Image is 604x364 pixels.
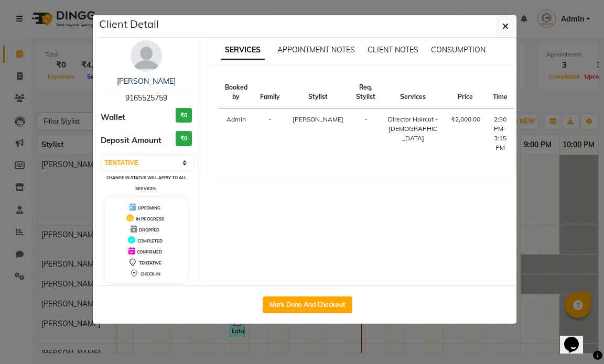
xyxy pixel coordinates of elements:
span: 9165525759 [125,93,167,103]
td: - [350,108,382,159]
th: Price [445,76,487,108]
th: Booked by [219,76,254,108]
iframe: chat widget [560,322,594,354]
span: UPCOMING [138,205,160,211]
h5: Client Detail [99,16,159,32]
h3: ₹0 [176,108,192,123]
td: Admin [219,108,254,159]
span: CLIENT NOTES [368,45,418,54]
small: Change in status will apply to all services. [106,175,186,191]
th: Stylist [286,76,350,108]
span: SERVICES [221,41,265,60]
td: 2:30 PM-3:15 PM [487,108,514,159]
span: [PERSON_NAME] [293,115,343,123]
span: APPOINTMENT NOTES [277,45,355,54]
th: Services [382,76,445,108]
th: Time [487,76,514,108]
span: DROPPED [139,227,159,233]
span: TENTATIVE [139,260,161,266]
span: COMPLETED [137,238,163,244]
h3: ₹0 [176,131,192,146]
td: - [254,108,286,159]
th: Family [254,76,286,108]
span: CONSUMPTION [431,45,486,54]
th: Status [514,76,546,108]
span: IN PROGRESS [136,216,164,222]
th: Req. Stylist [350,76,382,108]
span: Wallet [101,112,125,124]
button: Mark Done And Checkout [263,296,352,313]
img: avatar [131,40,162,72]
a: [PERSON_NAME] [117,76,176,86]
div: ₹2,000.00 [451,115,480,124]
span: CHECK-IN [141,271,160,277]
div: Director Haircut - [DEMOGRAPHIC_DATA] [388,115,438,143]
span: CONFIRMED [137,249,162,255]
span: Deposit Amount [101,135,161,147]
